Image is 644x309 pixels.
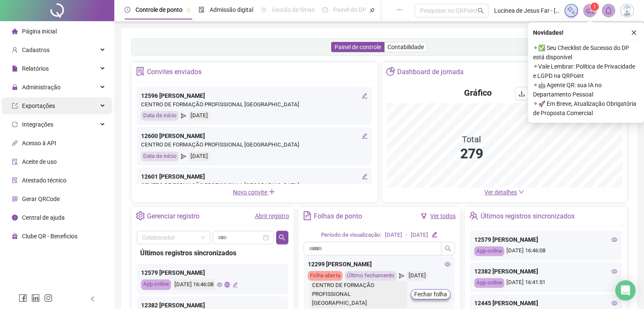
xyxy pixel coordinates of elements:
span: linkedin [31,294,40,302]
div: 12596 [PERSON_NAME] [141,91,368,100]
span: Lucinea de Jesus Far - [GEOGRAPHIC_DATA] [494,6,559,15]
span: file-text [303,211,312,220]
div: Gerenciar registro [147,209,199,223]
div: CENTRO DE FORMAÇÃO PROFISSIONAL [GEOGRAPHIC_DATA] [141,181,368,190]
span: pie-chart [386,67,395,76]
div: Data de início [141,152,179,161]
span: Central de ajuda [22,214,65,221]
span: instagram [44,294,53,302]
span: send [399,271,404,281]
span: ⚬ Vale Lembrar: Política de Privacidade e LGPD na QRPoint [533,62,639,80]
span: edit [362,133,368,139]
span: eye [611,300,617,306]
span: home [12,28,18,34]
span: search [478,8,484,14]
span: edit [232,282,238,287]
span: lock [12,84,18,90]
span: Integrações [22,121,53,128]
div: Últimos registros sincronizados [140,248,285,258]
span: pushpin [370,8,375,13]
span: Painel de controle [334,44,381,50]
div: Últimos registros sincronizados [481,209,575,223]
span: Exportações [22,102,55,109]
div: [DATE] [385,231,402,240]
div: App online [474,246,504,256]
div: 12382 [PERSON_NAME] [474,267,617,276]
div: [DATE] [188,152,210,161]
span: filter [421,213,427,219]
div: [DATE] 16:46:08 [474,246,617,256]
span: Ver detalhes [484,189,517,196]
div: 12299 [PERSON_NAME] [308,259,451,269]
span: qrcode [12,196,18,202]
span: global [224,282,230,287]
span: Contabilidade [387,44,424,50]
div: 12579 [PERSON_NAME] [141,268,284,277]
button: Fechar folha [411,289,451,299]
span: Gerar QRCode [22,196,60,202]
span: setting [136,211,145,220]
div: [DATE] [406,271,428,281]
span: close [631,30,637,36]
span: Atestado técnico [22,177,66,184]
span: eye [611,268,617,274]
span: dashboard [322,7,328,13]
span: user-add [12,47,18,53]
span: Acesso à API [22,140,56,146]
span: Administração [22,84,61,91]
span: ⚬ 🤖 Agente QR: sua IA no Departamento Pessoal [533,80,639,99]
img: 83834 [621,4,633,17]
span: send [181,111,186,121]
span: solution [12,177,18,183]
a: Abrir registro [255,212,289,219]
div: [DATE] 16:41:51 [474,278,617,288]
span: export [12,103,18,109]
a: Ver detalhes down [484,189,524,196]
span: 1 [593,4,596,10]
span: send [181,152,186,161]
div: 12579 [PERSON_NAME] [474,235,617,244]
span: Controle de ponto [135,6,182,13]
span: ⚬ ✅ Seu Checklist de Sucesso do DP está disponível [533,43,639,62]
span: pushpin [186,8,191,13]
span: download [518,90,525,97]
div: CENTRO DE FORMAÇÃO PROFISSIONAL [GEOGRAPHIC_DATA] [141,141,368,149]
span: eye [611,237,617,243]
div: 12445 [PERSON_NAME] [474,298,617,308]
div: Último fechamento [345,271,397,281]
span: Fechar folha [414,290,447,299]
span: ⚬ 🚀 Em Breve, Atualização Obrigatória de Proposta Comercial [533,99,639,118]
img: sparkle-icon.fc2bf0ac1784a2077858766a79e2daf3.svg [567,6,576,15]
span: edit [362,174,368,179]
div: App online [141,279,171,290]
div: 12601 [PERSON_NAME] [141,172,368,181]
div: Open Intercom Messenger [615,280,636,301]
span: file-done [199,7,205,13]
sup: 1 [590,3,599,11]
span: edit [431,232,437,237]
div: 12600 [PERSON_NAME] [141,131,368,141]
span: file [12,66,18,72]
div: [DATE] [188,111,210,121]
span: left [90,296,96,302]
span: Relatórios [22,65,49,72]
span: gift [12,233,18,239]
span: Admissão digital [210,6,253,13]
div: Folha aberta [308,271,343,281]
span: notification [586,7,594,14]
span: book [382,7,388,13]
span: Página inicial [22,28,57,35]
div: [DATE] 16:46:08 [173,279,215,290]
div: Convites enviados [147,65,202,79]
span: info-circle [12,215,18,221]
div: [DATE] [411,231,428,240]
a: Ver todos [430,212,456,219]
div: Data de início [141,111,179,121]
span: ellipsis [397,7,403,13]
div: Período de visualização: [321,231,381,240]
span: Novo convite [233,189,275,196]
span: sync [12,121,18,127]
span: down [518,189,524,195]
span: Painel do DP [333,6,366,13]
span: search [279,234,285,241]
